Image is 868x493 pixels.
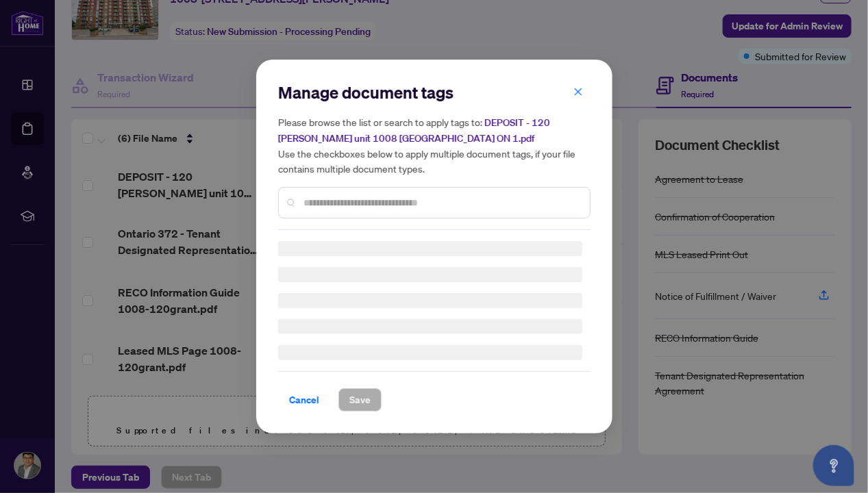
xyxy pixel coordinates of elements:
button: Open asap [813,445,854,486]
span: Cancel [289,389,319,411]
span: close [573,87,583,97]
h2: Manage document tags [278,81,591,103]
h5: Please browse the list or search to apply tags to: Use the checkboxes below to apply multiple doc... [278,114,591,176]
button: Save [338,388,382,412]
span: DEPOSIT - 120 [PERSON_NAME] unit 1008 [GEOGRAPHIC_DATA] ON 1.pdf [278,116,550,144]
button: Cancel [278,388,330,412]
